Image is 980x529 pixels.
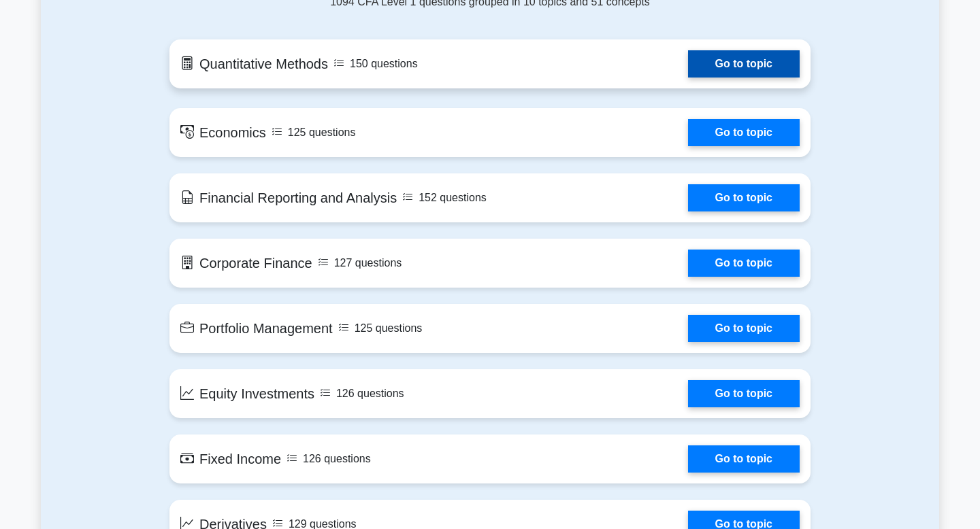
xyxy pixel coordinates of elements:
a: Go to topic [688,315,800,342]
a: Go to topic [688,119,800,146]
a: Go to topic [688,250,800,277]
a: Go to topic [688,50,800,78]
a: Go to topic [688,445,800,473]
a: Go to topic [688,380,800,407]
a: Go to topic [688,184,800,211]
